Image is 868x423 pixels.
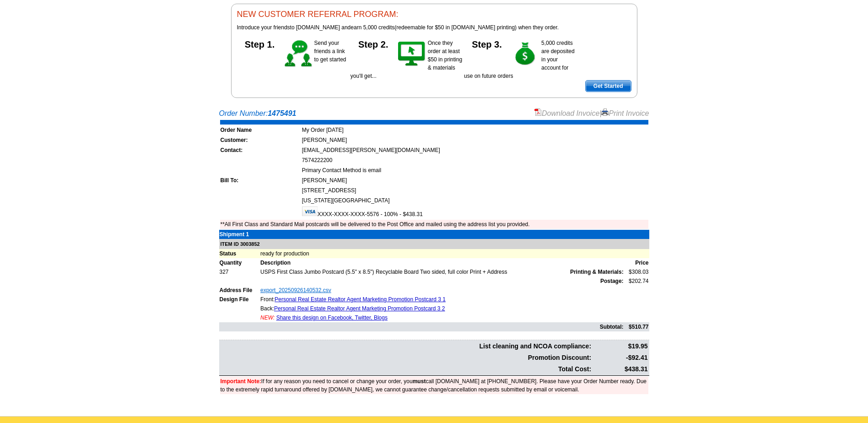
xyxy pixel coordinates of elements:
[260,295,624,304] td: Front:
[219,249,260,258] td: Status
[260,267,624,277] td: USPS First Class Jumbo Postcard (5.5" x 8.5") Recyclable Board Two sided, full color Print + Address
[220,220,648,229] td: **All First Class and Standard Mail postcards will be delivered to the Post Office and mailed usi...
[220,176,301,185] td: Bill To:
[221,378,261,385] font: Important Note:
[219,258,260,267] td: Quantity
[396,39,428,69] img: step-2.gif
[302,156,648,165] td: 7574222200
[219,230,260,239] td: Shipment 1
[464,40,575,79] span: 5,000 credits are deposited in your account for use on future orders
[260,258,624,267] td: Description
[585,80,631,92] a: Get Started
[302,206,318,216] img: visa.gif
[302,136,648,145] td: [PERSON_NAME]
[593,341,648,352] td: $19.95
[624,322,649,331] td: $510.77
[302,196,648,205] td: [US_STATE][GEOGRAPHIC_DATA]
[237,10,631,20] h3: NEW CUSTOMER REFERRAL PROGRAM:
[302,176,648,185] td: [PERSON_NAME]
[274,305,445,312] a: Personal Real Estate Realtor Agent Marketing Promotion Postcard 3 2
[601,109,649,117] a: Print Invoice
[302,206,648,219] td: XXXX-XXXX-XXXX-5576 - 100% - $438.31
[220,341,592,352] td: List cleaning and NCOA compliance:
[350,24,394,31] span: earn 5,000 credits
[510,39,541,69] img: step-3.gif
[302,186,648,195] td: [STREET_ADDRESS]
[464,39,510,48] h5: Step 3.
[220,146,301,155] td: Contact:
[260,249,649,258] td: ready for production
[219,267,260,277] td: 327
[276,315,388,321] a: Share this design on Facebook, Twitter, Blogs
[350,39,396,48] h5: Step 2.
[237,24,290,31] span: Introduce your friends
[260,315,275,321] span: NEW:
[534,109,599,117] a: Download Invoice
[220,364,592,374] td: Total Cost:
[219,286,260,295] td: Address File
[600,278,624,284] strong: Postage:
[260,287,331,293] a: export_20250926140532.csv
[220,352,592,363] td: Promotion Discount:
[260,304,624,313] td: Back:
[586,81,631,92] span: Get Started
[275,296,446,303] a: Personal Real Estate Realtor Agent Marketing Promotion Postcard 3 1
[219,108,649,119] div: Order Number:
[534,108,649,119] div: |
[237,23,631,32] p: to [DOMAIN_NAME] and (redeemable for $50 in [DOMAIN_NAME] printing) when they order.
[219,322,624,331] td: Subtotal:
[593,364,648,374] td: $438.31
[219,239,649,249] td: ITEM ID 3003852
[219,295,260,304] td: Design File
[268,109,296,117] strong: 1475491
[237,39,283,48] h5: Step 1.
[624,267,649,277] td: $308.03
[220,136,301,145] td: Customer:
[593,352,648,363] td: -$92.41
[685,210,868,423] iframe: LiveChat chat widget
[302,166,648,175] td: Primary Contact Method is email
[302,125,648,135] td: My Order [DATE]
[220,377,648,394] td: If for any reason you need to cancel or change your order, you call [DOMAIN_NAME] at [PHONE_NUMBE...
[534,108,542,116] img: small-pdf-icon.gif
[624,258,649,267] td: Price
[624,277,649,286] td: $202.74
[302,146,648,155] td: [EMAIL_ADDRESS][PERSON_NAME][DOMAIN_NAME]
[570,268,624,276] span: Printing & Materials:
[220,125,301,135] td: Order Name
[283,39,314,69] img: step-1.gif
[350,40,462,79] span: Once they order at least $50 in printing & materials you'll get...
[314,40,346,63] span: Send your friends a link to get started
[413,378,426,385] b: must
[601,108,609,116] img: small-print-icon.gif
